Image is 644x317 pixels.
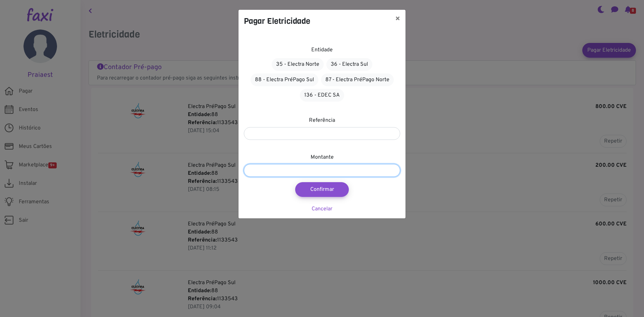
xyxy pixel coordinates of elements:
[251,73,318,86] a: 88 - Electra PréPago Sul
[311,153,334,161] label: Montante
[390,10,406,29] button: ×
[295,182,349,197] button: Confirmar
[244,15,310,27] h4: Pagar Eletricidade
[326,58,372,71] a: 36 - Electra Sul
[311,46,333,54] label: Entidade
[312,206,332,212] a: Cancelar
[309,116,335,124] label: Referência
[272,58,324,71] a: 35 - Electra Norte
[321,73,394,86] a: 87 - Electra PréPago Norte
[300,89,344,102] a: 136 - EDEC SA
